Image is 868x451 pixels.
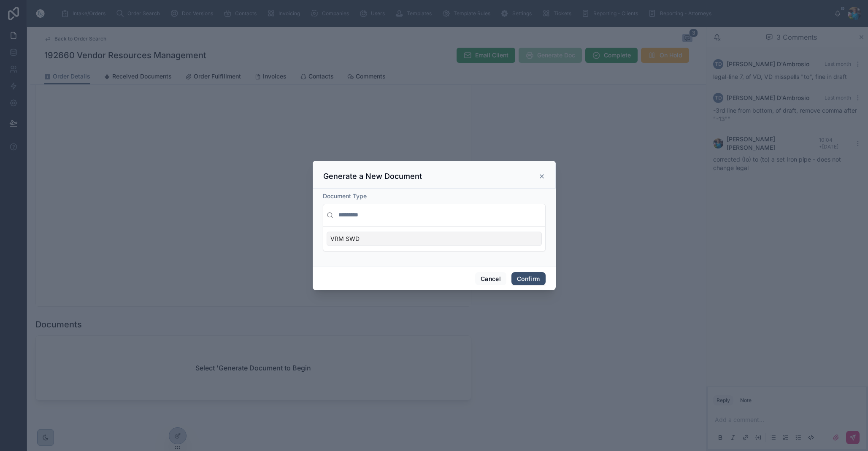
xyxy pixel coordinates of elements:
span: Document Type [323,192,367,200]
h3: Generate a New Document [323,171,422,181]
button: Cancel [475,272,506,286]
button: Confirm [511,272,545,286]
div: Suggestions [323,227,545,251]
span: VRM SWD [330,235,360,243]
